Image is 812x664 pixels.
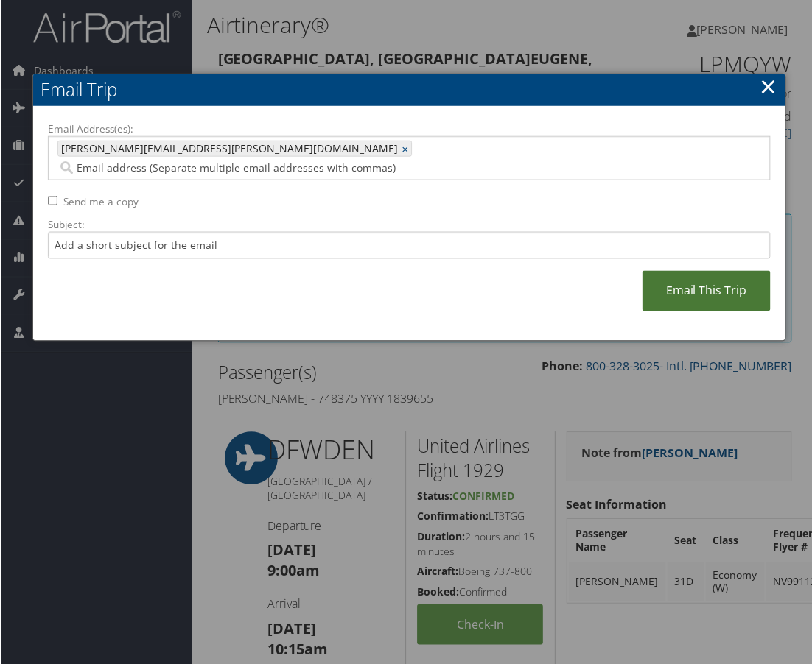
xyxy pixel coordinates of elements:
h2: Email Trip [32,74,785,106]
span: [PERSON_NAME][EMAIL_ADDRESS][PERSON_NAME][DOMAIN_NAME] [57,141,398,156]
input: Add a short subject for the email [47,232,771,259]
a: Email This Trip [643,271,771,311]
label: Email Address(es): [47,121,771,136]
a: × [402,141,411,156]
a: × [760,71,777,101]
label: Send me a copy [63,194,138,209]
label: Subject: [47,217,771,232]
input: Email address (Separate multiple email addresses with commas) [57,160,531,175]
